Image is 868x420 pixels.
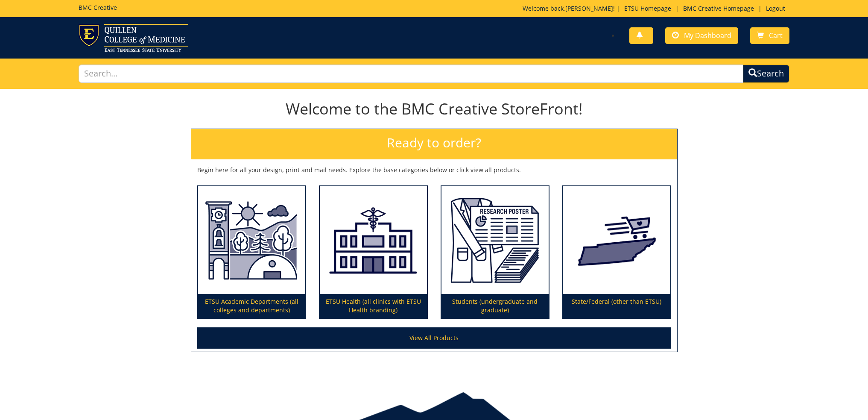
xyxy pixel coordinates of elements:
[79,4,117,11] h5: BMC Creative
[320,294,427,318] p: ETSU Health (all clinics with ETSU Health branding)
[191,100,678,117] h1: Welcome to the BMC Creative StoreFront!
[198,186,305,318] a: ETSU Academic Departments (all colleges and departments)
[620,4,675,12] a: ETSU Homepage
[441,186,549,318] a: Students (undergraduate and graduate)
[191,129,677,159] h2: Ready to order?
[523,4,789,13] p: Welcome back, ! | | |
[563,294,670,318] p: State/Federal (other than ETSU)
[563,186,670,294] img: State/Federal (other than ETSU)
[320,186,427,294] img: ETSU Health (all clinics with ETSU Health branding)
[79,24,188,52] img: ETSU logo
[665,27,738,44] a: My Dashboard
[441,294,549,318] p: Students (undergraduate and graduate)
[441,186,549,294] img: Students (undergraduate and graduate)
[679,4,758,12] a: BMC Creative Homepage
[197,327,671,349] a: View All Products
[750,27,789,44] a: Cart
[769,31,783,40] span: Cart
[743,65,789,83] button: Search
[320,186,427,318] a: ETSU Health (all clinics with ETSU Health branding)
[197,166,671,174] p: Begin here for all your design, print and mail needs. Explore the base categories below or click ...
[684,31,731,40] span: My Dashboard
[565,4,613,12] a: [PERSON_NAME]
[198,294,305,318] p: ETSU Academic Departments (all colleges and departments)
[79,65,743,83] input: Search...
[198,186,305,294] img: ETSU Academic Departments (all colleges and departments)
[762,4,789,12] a: Logout
[563,186,670,318] a: State/Federal (other than ETSU)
